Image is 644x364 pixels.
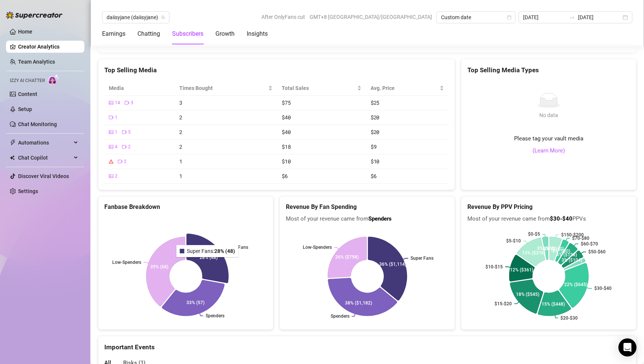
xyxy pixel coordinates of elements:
[282,84,356,92] span: Total Sales
[10,155,15,160] img: Chat Copilot
[286,203,449,212] h5: Revenue By Fan Spending
[282,128,290,136] span: $40
[225,245,248,250] text: Super Fans
[109,145,113,149] span: picture
[109,130,113,134] span: picture
[179,114,182,121] span: 2
[261,11,305,23] span: After OnlyFans cut
[10,77,45,84] span: Izzy AI Chatter
[282,114,290,121] span: $40
[179,128,182,136] span: 2
[179,143,182,150] span: 2
[286,215,449,224] span: Most of your revenue came from
[104,336,630,352] div: Important Events
[115,99,120,107] span: 14
[179,99,182,106] span: 3
[371,158,379,165] span: $10
[18,41,78,53] a: Creator Analytics
[18,173,69,179] a: Discover Viral Videos
[18,137,72,149] span: Automations
[371,114,379,121] span: $20
[161,15,165,20] span: team
[6,11,63,19] img: logo-BBDzfeDw.svg
[533,146,565,155] a: (Learn More)
[303,245,332,250] text: Low-Spenders
[175,81,277,96] th: Times Bought
[124,158,127,165] span: 2
[115,114,118,121] span: 1
[112,260,141,265] text: Low-Spenders
[18,106,32,112] a: Setup
[179,172,182,180] span: 1
[506,238,521,244] text: $5-$10
[172,29,203,38] div: Subscribers
[118,159,122,164] span: video-camera
[485,264,503,269] text: $10-$15
[10,140,16,146] span: thunderbolt
[104,65,449,75] div: Top Selling Media
[371,128,379,136] span: $20
[131,99,133,107] span: 3
[107,12,165,23] span: daiisyjane (daiisyjane)
[467,65,630,75] div: Top Selling Media Types
[528,231,540,237] text: $0-$5
[18,152,72,164] span: Chat Copilot
[368,215,392,222] b: Spenders
[371,143,376,150] span: $9
[115,143,118,151] span: 4
[550,215,572,222] b: $30-$40
[282,158,290,165] span: $10
[507,15,511,20] span: calendar
[122,130,127,134] span: video-camera
[411,256,433,261] text: Super Fans
[310,11,432,23] span: GMT+8 [GEOGRAPHIC_DATA]/[GEOGRAPHIC_DATA]
[18,59,55,65] a: Team Analytics
[179,84,267,92] span: Times Bought
[569,14,575,20] span: swap-right
[109,101,113,105] span: picture
[371,99,379,106] span: $25
[618,338,636,356] div: Open Intercom Messenger
[441,12,511,23] span: Custom date
[109,174,113,178] span: picture
[572,236,589,241] text: $70-$80
[494,301,512,306] text: $15-$20
[560,315,578,320] text: $20-$30
[102,29,125,38] div: Earnings
[109,115,113,120] span: video-camera
[48,74,60,85] img: AI Chatter
[215,29,235,38] div: Growth
[282,172,287,180] span: $6
[467,203,630,212] h5: Revenue By PPV Pricing
[179,158,182,165] span: 1
[128,143,131,151] span: 2
[569,14,575,20] span: to
[467,215,630,224] span: Most of your revenue came from PPVs
[109,158,113,165] span: warning
[371,172,376,180] span: $6
[371,84,438,92] span: Avg. Price
[128,129,131,136] span: 5
[125,101,129,105] span: video-camera
[18,121,57,127] a: Chat Monitoring
[561,232,584,237] text: $150-$200
[115,129,118,136] span: 1
[206,313,224,318] text: Spenders
[523,13,566,21] input: Start date
[18,188,38,194] a: Settings
[514,134,583,143] span: Please tag your vault media
[122,145,127,149] span: video-camera
[594,286,612,291] text: $30-$40
[18,29,32,35] a: Home
[282,99,290,106] span: $75
[104,203,267,212] h5: Fanbase Breakdown
[277,81,366,96] th: Total Sales
[18,91,37,97] a: Content
[581,241,598,246] text: $60-$70
[331,314,349,319] text: Spenders
[104,81,175,96] th: Media
[137,29,160,38] div: Chatting
[366,81,449,96] th: Avg. Price
[588,249,606,254] text: $50-$60
[537,111,561,119] div: No data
